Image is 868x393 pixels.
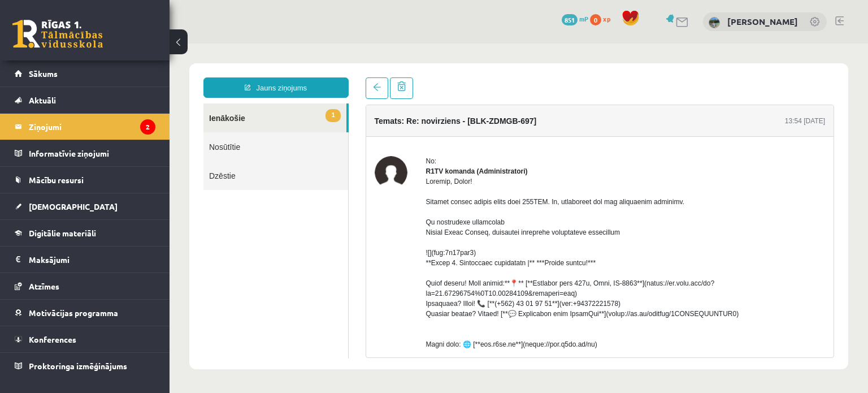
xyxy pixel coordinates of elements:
[12,20,103,48] a: Rīgas 1. Tālmācības vidusskola
[29,201,118,211] span: [DEMOGRAPHIC_DATA]
[29,175,84,185] span: Mācību resursi
[15,193,155,219] a: [DEMOGRAPHIC_DATA]
[15,87,155,113] a: Aktuāli
[205,113,238,145] img: R1TV komanda
[15,220,155,246] a: Digitālie materiāli
[15,326,155,352] a: Konferences
[34,34,179,54] a: Jauns ziņojums
[29,68,58,79] span: Sākums
[34,89,179,118] a: Nosūtītie
[15,353,155,379] a: Proktoringa izmēģinājums
[15,140,155,166] a: Informatīvie ziņojumi
[15,167,155,193] a: Mācību resursi
[257,124,358,132] strong: R1TV komanda (Administratori)
[727,16,798,27] a: [PERSON_NAME]
[29,114,155,140] legend: Ziņojumi
[562,14,578,25] span: 851
[579,14,588,23] span: mP
[15,247,155,273] a: Maksājumi
[15,61,155,87] a: Sākums
[615,72,656,83] div: 13:54 [DATE]
[29,334,76,344] span: Konferences
[709,17,720,28] img: Anita Rita Strakse
[34,60,177,89] a: 1Ienākošie
[603,14,610,23] span: xp
[15,273,155,299] a: Atzīmes
[590,14,601,25] span: 0
[29,308,118,318] span: Motivācijas programma
[29,228,96,238] span: Digitālie materiāli
[15,114,155,140] a: Ziņojumi2
[205,73,367,82] h4: Temats: Re: novirziens - [BLK-ZDMGB-697]
[34,118,179,146] a: Dzēstie
[140,119,155,135] i: 2
[29,95,56,105] span: Aktuāli
[590,14,616,23] a: 0 xp
[29,281,59,291] span: Atzīmes
[257,113,656,123] div: No:
[156,66,171,79] span: 1
[562,14,588,23] a: 851 mP
[29,247,155,273] legend: Maksājumi
[29,140,155,166] legend: Informatīvie ziņojumi
[29,361,127,371] span: Proktoringa izmēģinājums
[15,300,155,326] a: Motivācijas programma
